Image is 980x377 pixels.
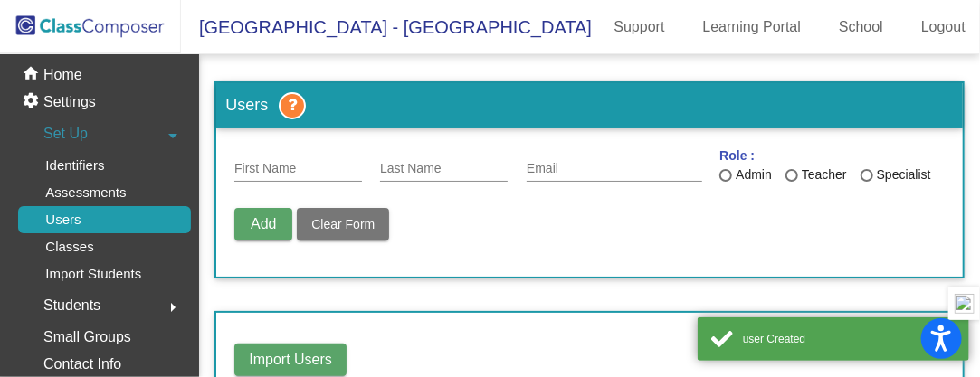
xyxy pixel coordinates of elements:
[380,162,508,176] input: Last Name
[311,217,375,231] span: Clear Form
[43,325,131,350] p: Small Groups
[45,263,141,285] p: Import Students
[234,344,347,376] button: Import Users
[43,91,96,113] p: Settings
[907,13,980,42] a: Logout
[719,146,755,165] mat-label: Role :
[43,64,82,86] p: Home
[216,83,962,128] h3: Users
[45,182,126,203] p: Assessments
[234,162,362,176] input: First Name
[43,352,121,377] p: Contact Info
[234,208,292,240] button: Add
[600,13,680,42] a: Support
[527,162,702,176] input: E Mail
[45,209,81,231] p: Users
[743,331,956,347] div: user Created
[249,352,332,367] span: Import Users
[719,165,944,190] mat-radio-group: Last Name
[162,125,184,146] mat-icon: arrow_drop_down
[873,165,931,184] div: Specialist
[251,216,276,231] span: Add
[43,121,88,146] span: Set Up
[45,155,104,176] p: Identifiers
[297,208,389,240] button: Clear Form
[22,64,43,86] mat-icon: home
[689,13,816,42] a: Learning Portal
[798,165,847,184] div: Teacher
[181,13,592,42] span: [GEOGRAPHIC_DATA] - [GEOGRAPHIC_DATA]
[162,297,184,318] mat-icon: arrow_right
[22,91,43,113] mat-icon: settings
[45,236,93,258] p: Classes
[732,165,772,184] div: Admin
[824,13,898,42] a: School
[43,293,100,318] span: Students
